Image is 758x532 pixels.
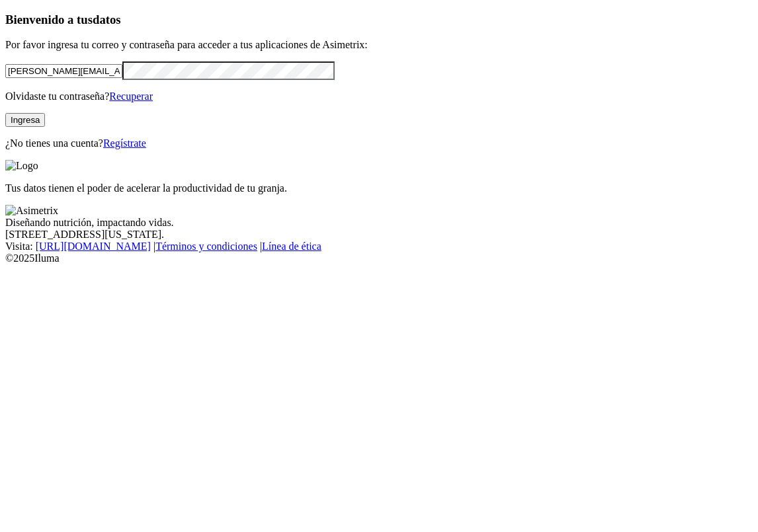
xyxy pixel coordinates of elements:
a: Línea de ética [262,241,321,252]
img: Logo [5,160,38,172]
p: Olvidaste tu contraseña? [5,91,753,102]
div: [STREET_ADDRESS][US_STATE]. [5,229,753,241]
div: Visita : | | [5,241,753,252]
input: Tu correo [5,64,122,78]
a: Regístrate [103,137,146,149]
button: Ingresa [5,113,45,127]
p: ¿No tienes una cuenta? [5,137,753,149]
a: Términos y condiciones [155,241,257,252]
div: © 2025 Iluma [5,252,753,264]
span: datos [93,13,121,26]
img: Asimetrix [5,205,58,217]
h3: Bienvenido a tus [5,13,753,27]
a: Recuperar [109,91,153,102]
p: Por favor ingresa tu correo y contraseña para acceder a tus aplicaciones de Asimetrix: [5,39,753,51]
a: [URL][DOMAIN_NAME] [36,241,151,252]
div: Diseñando nutrición, impactando vidas. [5,217,753,229]
p: Tus datos tienen el poder de acelerar la productividad de tu granja. [5,182,753,194]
